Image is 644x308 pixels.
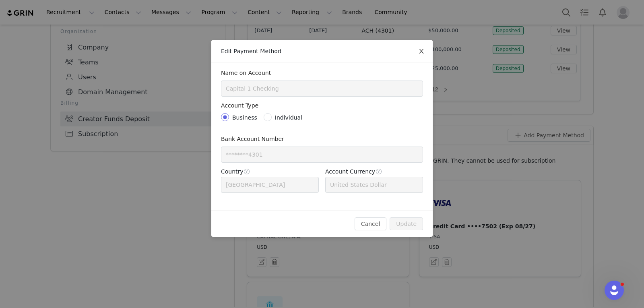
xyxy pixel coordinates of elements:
[410,40,433,63] button: Close
[221,48,281,54] span: Edit Payment Method
[355,217,386,230] button: Cancel
[605,281,624,300] iframe: Intercom live chat
[390,217,423,230] button: Update
[325,168,375,175] span: Account Currency
[418,48,425,54] i: icon: close
[221,102,258,109] label: Account Type
[221,168,244,175] span: Country
[221,136,284,142] label: Bank Account Number
[275,114,302,121] span: Individual
[221,70,271,76] label: Name on Account
[232,114,257,121] span: Business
